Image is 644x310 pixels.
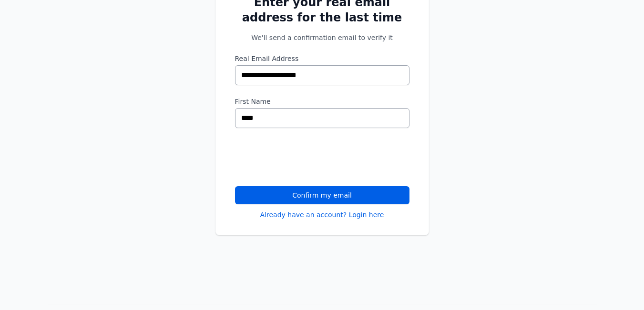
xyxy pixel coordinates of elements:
label: First Name [235,97,409,106]
iframe: reCAPTCHA [235,140,380,177]
a: Already have an account? Login here [260,210,384,220]
button: Confirm my email [235,186,409,204]
p: We'll send a confirmation email to verify it [235,33,409,42]
label: Real Email Address [235,54,409,63]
